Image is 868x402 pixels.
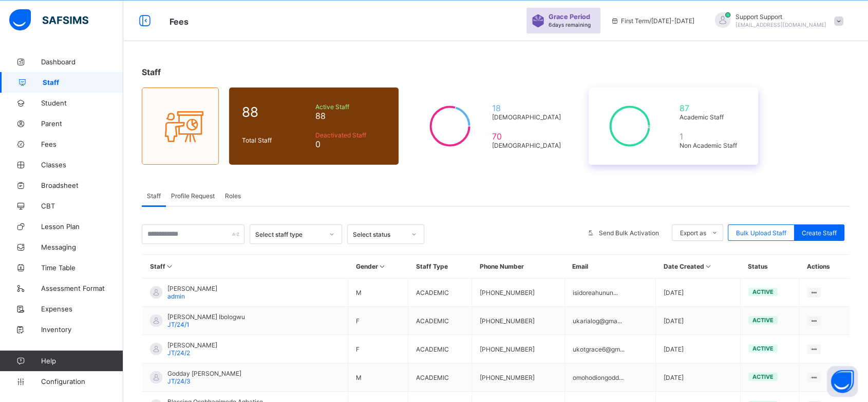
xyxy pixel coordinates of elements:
span: Export as [680,229,706,237]
span: JT/24/1 [167,321,190,328]
span: 88 [315,111,386,121]
span: [PERSON_NAME] [167,341,217,349]
span: 87 [680,103,745,113]
i: Sort in Ascending Order [165,263,174,270]
span: 70 [492,131,565,142]
td: [DATE] [656,335,740,363]
td: ACADEMIC [408,335,472,363]
td: [PHONE_NUMBER] [472,307,564,335]
span: 0 [315,139,386,149]
td: [PHONE_NUMBER] [472,363,564,392]
td: isidoreahunun... [564,278,656,307]
span: active [752,373,773,380]
span: Parent [41,119,123,128]
th: Email [564,255,656,278]
span: Help [41,357,123,365]
td: ukarialog@gma... [564,307,656,335]
span: Staff [43,78,123,86]
span: Profile Request [171,192,215,200]
th: Date Created [656,255,740,278]
span: CBT [41,202,123,210]
td: F [348,335,408,363]
span: Support Support [735,13,826,21]
span: active [752,288,773,295]
span: [DEMOGRAPHIC_DATA] [492,142,565,149]
span: Deactivated Staff [315,131,386,139]
th: Staff [142,255,348,278]
span: Inventory [41,325,123,334]
span: Fees [169,16,188,27]
span: Create Staff [802,229,837,237]
span: Academic Staff [680,113,745,121]
button: Open asap [827,366,858,397]
span: Classes [41,161,123,169]
span: JT/24/3 [167,377,191,385]
th: Staff Type [408,255,472,278]
th: Actions [799,255,850,278]
span: Godday [PERSON_NAME] [167,370,241,377]
span: Bulk Upload Staff [736,229,786,237]
span: Lesson Plan [41,222,123,231]
span: Staff [142,67,161,77]
span: active [752,317,773,324]
td: [PHONE_NUMBER] [472,335,564,363]
span: JT/24/2 [167,349,190,357]
span: admin [167,292,185,300]
td: [DATE] [656,307,740,335]
span: 18 [492,103,565,113]
td: F [348,307,408,335]
div: Select staff type [255,231,323,238]
span: session/term information [611,17,694,25]
td: ACADEMIC [408,363,472,392]
span: Broadsheet [41,181,123,189]
span: Active Staff [315,103,386,111]
span: 1 [680,131,745,142]
span: Dashboard [41,58,123,66]
td: M [348,363,408,392]
span: [PERSON_NAME] Ibologwu [167,313,245,321]
i: Sort in Ascending Order [378,263,387,270]
div: Select status [353,231,405,238]
td: [DATE] [656,363,740,392]
span: Send Bulk Activation [599,229,659,237]
span: 6 days remaining [549,22,591,28]
span: Fees [41,140,123,148]
th: Phone Number [472,255,564,278]
td: [PHONE_NUMBER] [472,278,564,307]
span: Student [41,99,123,107]
span: [DEMOGRAPHIC_DATA] [492,113,565,121]
th: Status [740,255,799,278]
span: Staff [147,192,161,200]
div: Total Staff [239,134,313,147]
span: [EMAIL_ADDRESS][DOMAIN_NAME] [735,22,826,28]
img: safsims [9,9,88,31]
span: Configuration [41,377,123,386]
td: omohodiongodd... [564,363,656,392]
td: [DATE] [656,278,740,307]
span: Expenses [41,305,123,313]
td: ACADEMIC [408,278,472,307]
i: Sort in Ascending Order [704,263,713,270]
span: Assessment Format [41,284,123,292]
td: ukotgrace6@gm... [564,335,656,363]
th: Gender [348,255,408,278]
td: ACADEMIC [408,307,472,335]
span: Time Table [41,264,123,272]
span: Messaging [41,243,123,251]
span: [PERSON_NAME] [167,285,217,292]
span: Non Academic Staff [680,142,745,149]
span: active [752,345,773,352]
td: M [348,278,408,307]
img: sticker-purple.71386a28dfed39d6af7621340158ba97.svg [532,14,544,27]
span: Roles [225,192,241,200]
div: SupportSupport [705,12,848,29]
span: 88 [242,104,310,120]
span: Grace Period [549,13,590,21]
